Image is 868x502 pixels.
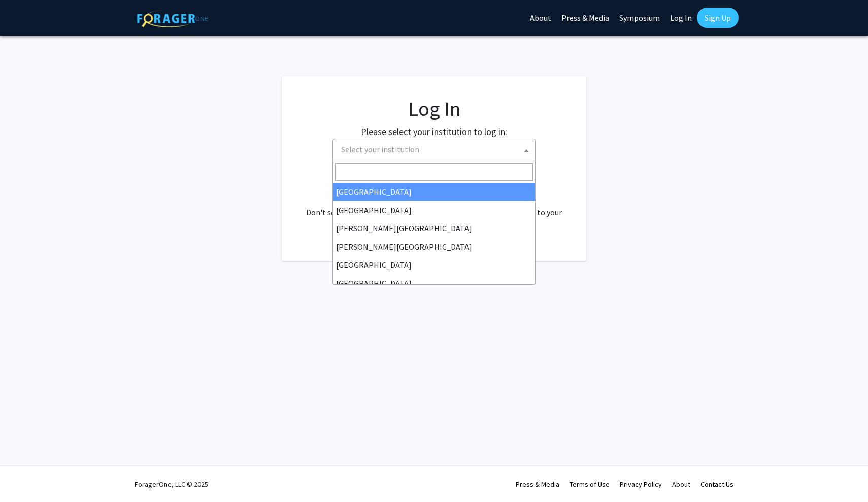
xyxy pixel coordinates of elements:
a: Sign Up [697,8,739,28]
div: No account? . Don't see your institution? about bringing ForagerOne to your institution. [302,182,566,230]
li: [PERSON_NAME][GEOGRAPHIC_DATA] [333,219,535,238]
span: Select your institution [337,139,535,160]
a: Contact Us [700,480,733,489]
a: Press & Media [516,480,559,489]
li: [GEOGRAPHIC_DATA] [333,183,535,201]
li: [GEOGRAPHIC_DATA] [333,201,535,219]
input: Search [335,163,533,181]
li: [PERSON_NAME][GEOGRAPHIC_DATA] [333,238,535,256]
a: Privacy Policy [620,480,662,489]
li: [GEOGRAPHIC_DATA] [333,256,535,274]
span: Select your institution [341,144,419,154]
span: Select your institution [332,139,536,161]
a: About [672,480,690,489]
iframe: Chat [8,456,43,494]
div: ForagerOne, LLC © 2025 [135,466,208,502]
li: [GEOGRAPHIC_DATA] [333,274,535,292]
label: Please select your institution to log in: [361,125,507,139]
img: ForagerOne Logo [137,10,208,27]
a: Terms of Use [570,480,610,489]
h1: Log In [302,96,566,121]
